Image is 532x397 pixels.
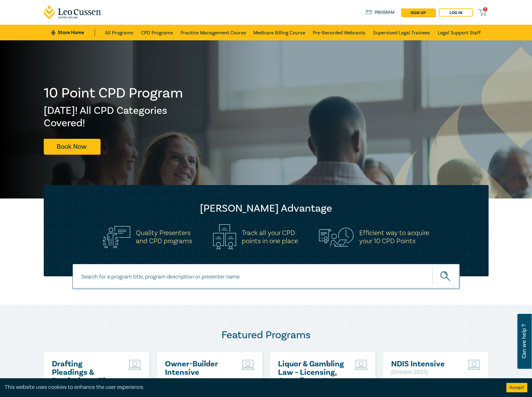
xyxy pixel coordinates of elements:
[44,85,184,101] h1: 10 Point CPD Program
[56,202,476,215] h2: [PERSON_NAME] Advantage
[44,104,184,129] h2: [DATE]! All CPD Categories Covered!
[401,8,435,17] a: sign up
[5,383,497,391] div: This website uses cookies to enhance the user experience.
[313,25,365,40] a: Pre-Recorded Webcasts
[439,8,473,17] a: Log in
[181,25,246,40] a: Practice Management Course
[391,360,458,368] a: NDIS Intensive
[213,224,236,250] img: Track all your CPD<br>points in one place
[51,29,95,36] a: Store Home
[105,25,133,40] a: All Programs
[438,25,481,40] a: Legal Support Staff
[242,360,254,370] img: Live Stream
[52,360,119,385] a: Drafting Pleadings & Particulars – Tips & Traps
[253,25,305,40] a: Medicare Billing Course
[506,383,527,392] button: Accept cookies
[44,329,489,341] h2: Featured Programs
[521,318,527,365] span: Can we help ?
[129,360,141,370] img: Live Stream
[319,228,354,246] img: Efficient way to acquire<br>your 10 CPD Points
[483,7,487,11] span: 0
[391,368,458,376] p: ( October 2025 )
[242,229,298,245] h5: Track all your CPD points in one place
[359,229,429,245] h5: Efficient way to acquire your 10 CPD Points
[366,9,395,16] a: Program
[72,264,460,289] input: Search for a program title, program description or presenter name
[44,139,100,154] a: Book Now
[373,25,430,40] a: Supervised Legal Trainees
[355,360,367,370] img: Live Stream
[278,360,345,385] a: Liquor & Gambling Law – Licensing, Compliance & Regulations
[136,229,192,245] h5: Quality Presenters and CPD programs
[165,360,232,377] a: Owner-Builder Intensive
[468,360,480,370] img: Live Stream
[141,25,173,40] a: CPD Programs
[165,377,232,385] p: ( October 2025 )
[103,226,130,248] img: Quality Presenters<br>and CPD programs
